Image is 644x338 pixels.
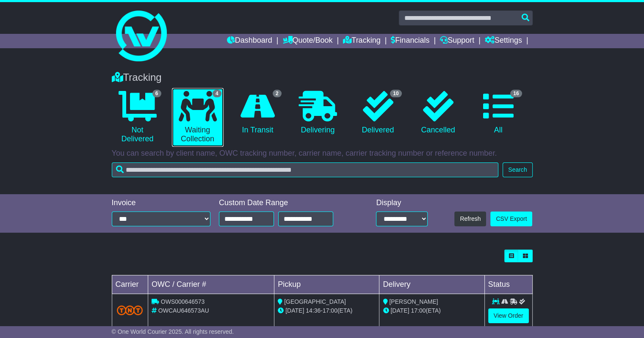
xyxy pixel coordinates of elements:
span: [DATE] [285,307,304,314]
a: View Order [488,308,529,323]
div: - (ETA) [278,306,376,315]
a: CSV Export [490,212,532,226]
span: 17:00 [411,307,426,314]
a: Support [440,34,474,48]
span: [DATE] [390,307,409,314]
a: 10 Delivered [352,88,404,138]
td: Delivery [379,275,484,294]
span: [PERSON_NAME] [389,298,438,305]
button: Refresh [454,212,486,226]
span: 2 [273,90,282,97]
span: [GEOGRAPHIC_DATA] [284,298,346,305]
a: Cancelled [412,88,464,138]
a: Tracking [343,34,380,48]
a: 2 In Transit [232,88,284,138]
a: 6 Not Delivered [112,88,163,147]
div: Tracking [108,71,537,84]
span: © One World Courier 2025. All rights reserved. [112,328,234,335]
span: OWCAU646573AU [158,307,209,314]
button: Search [503,162,532,177]
div: Display [376,198,428,208]
span: OWS000646573 [161,298,205,305]
img: TNT_Domestic.png [117,305,143,315]
td: Pickup [274,275,379,294]
a: 16 All [473,88,524,138]
a: Delivering [292,88,344,138]
span: 10 [390,90,401,97]
td: Carrier [112,275,148,294]
a: Quote/Book [282,34,332,48]
span: 16 [510,90,522,97]
span: 17:00 [323,307,337,314]
span: 4 [213,90,221,97]
td: Status [484,275,532,294]
td: OWC / Carrier # [148,275,274,294]
a: Dashboard [227,34,272,48]
div: (ETA) [383,306,481,315]
a: Settings [485,34,522,48]
div: Invoice [112,198,211,208]
div: Custom Date Range [219,198,354,208]
span: 14:36 [306,307,321,314]
p: You can search by client name, OWC tracking number, carrier name, carrier tracking number or refe... [112,149,533,158]
a: Financials [391,34,429,48]
a: 4 Waiting Collection [172,88,224,147]
span: 6 [152,90,161,97]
